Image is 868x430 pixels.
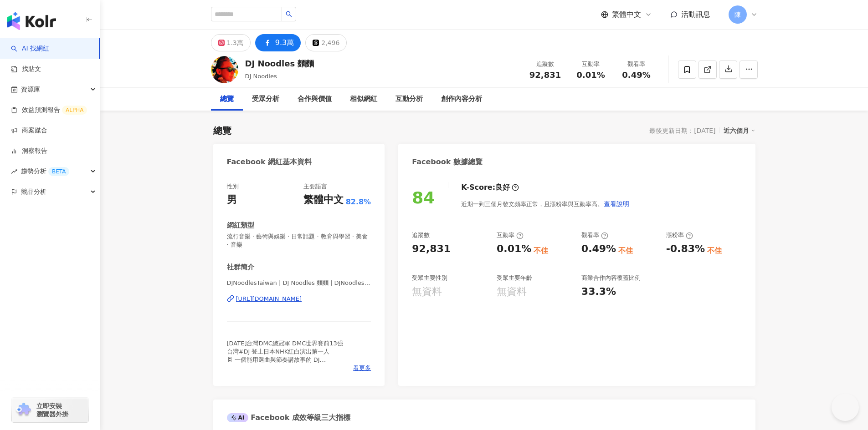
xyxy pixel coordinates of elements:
div: 互動率 [497,231,524,239]
span: 陳 [734,10,741,20]
div: 網紅類型 [227,221,254,230]
a: [URL][DOMAIN_NAME] [227,295,371,303]
div: Facebook 成效等級三大指標 [227,413,351,423]
img: KOL Avatar [211,56,238,83]
div: 受眾主要性別 [412,274,447,282]
img: chrome extension [15,403,32,417]
div: 追蹤數 [412,231,430,239]
div: 合作與價值 [298,94,332,105]
button: 1.3萬 [211,34,251,51]
div: 無資料 [497,285,527,299]
div: 繁體中文 [303,193,344,207]
div: 0.49% [581,242,616,256]
div: 男 [227,193,237,207]
span: 82.8% [346,197,371,207]
div: DJ Noodles 麵麵 [245,58,314,69]
span: 趨勢分析 [21,161,69,182]
span: search [286,11,292,17]
div: 追蹤數 [528,60,563,69]
div: 互動分析 [395,94,423,105]
span: [DATE]台灣DMC總冠軍 DMC世界賽前13强 台灣#DJ 登上日本NHK紅白演出第一人 🎛 一個能用選曲與節奏講故事的 DJ 🎚️ 能把音樂場域變成氛圍宇宙的製作者 🎯 懂能量控制的風格操... [227,340,358,388]
a: searchAI 找網紅 [11,44,49,53]
div: 1.3萬 [227,36,243,49]
button: 2,496 [305,34,347,51]
div: 主要語言 [303,182,327,191]
div: 商業合作內容覆蓋比例 [581,274,641,282]
a: 效益預測報告ALPHA [11,106,87,115]
div: 受眾分析 [252,94,279,105]
div: 不佳 [707,246,722,256]
span: 92,831 [529,70,561,80]
div: [URL][DOMAIN_NAME] [236,295,302,303]
div: 相似網紅 [350,94,377,105]
div: 最後更新日期：[DATE] [649,127,715,134]
button: 9.3萬 [255,34,301,51]
div: 近六個月 [724,125,755,137]
div: 9.3萬 [275,36,294,49]
span: DJ Noodles [245,73,277,80]
iframe: Help Scout Beacon - Open [832,394,859,421]
span: 資源庫 [21,79,40,100]
div: 總覽 [213,124,231,137]
div: 觀看率 [581,231,608,239]
div: 近期一到三個月發文頻率正常，且漲粉率與互動率高。 [461,195,630,213]
div: 性別 [227,182,239,191]
div: -0.83% [666,242,705,256]
span: 立即安裝 瀏覽器外掛 [36,402,68,418]
div: 良好 [495,182,510,192]
div: Facebook 數據總覽 [412,157,483,167]
div: K-Score : [461,182,519,192]
span: 0.01% [576,71,605,80]
span: 查看說明 [604,200,629,207]
a: chrome extension立即安裝 瀏覽器外掛 [12,398,88,422]
span: 競品分析 [21,182,46,202]
span: 0.49% [622,71,650,80]
div: 不佳 [534,246,548,256]
span: rise [11,168,17,175]
div: 不佳 [618,246,633,256]
div: 受眾主要年齡 [497,274,532,282]
img: logo [7,12,56,30]
div: 0.01% [497,242,531,256]
div: 84 [412,188,435,207]
div: 92,831 [412,242,451,256]
span: DJNoodlesTaiwan | DJ Noodles 麵麵 | DJNoodlesTaiwan [227,279,371,287]
span: 看更多 [353,364,371,372]
div: 總覽 [220,94,234,105]
div: BETA [48,167,69,176]
span: 活動訊息 [681,10,710,19]
div: Facebook 網紅基本資料 [227,157,312,167]
a: 商案媒合 [11,126,47,135]
button: 查看說明 [603,195,630,213]
div: 觀看率 [619,60,654,69]
div: 互動率 [574,60,608,69]
div: 2,496 [321,36,339,49]
a: 找貼文 [11,65,41,74]
div: 無資料 [412,285,442,299]
a: 洞察報告 [11,147,47,156]
div: 社群簡介 [227,263,254,272]
span: 流行音樂 · 藝術與娛樂 · 日常話題 · 教育與學習 · 美食 · 音樂 [227,233,371,249]
div: 漲粉率 [666,231,693,239]
span: 繁體中文 [612,10,641,20]
div: AI [227,413,249,422]
div: 創作內容分析 [441,94,482,105]
div: 33.3% [581,285,616,299]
